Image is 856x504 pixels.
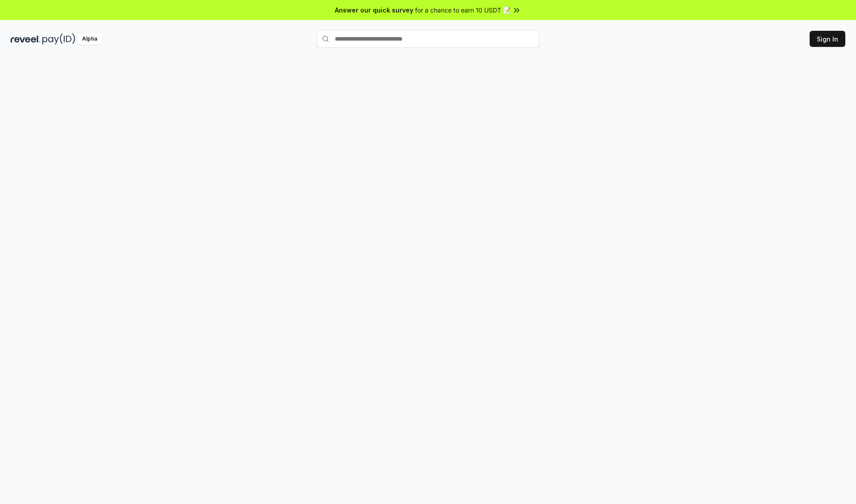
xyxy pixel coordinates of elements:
div: Alpha [77,33,102,45]
img: pay_id [42,33,75,45]
span: Answer our quick survey [335,5,413,15]
span: for a chance to earn 10 USDT 📝 [415,5,510,15]
img: reveel_dark [11,33,41,45]
button: Sign In [810,31,845,47]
